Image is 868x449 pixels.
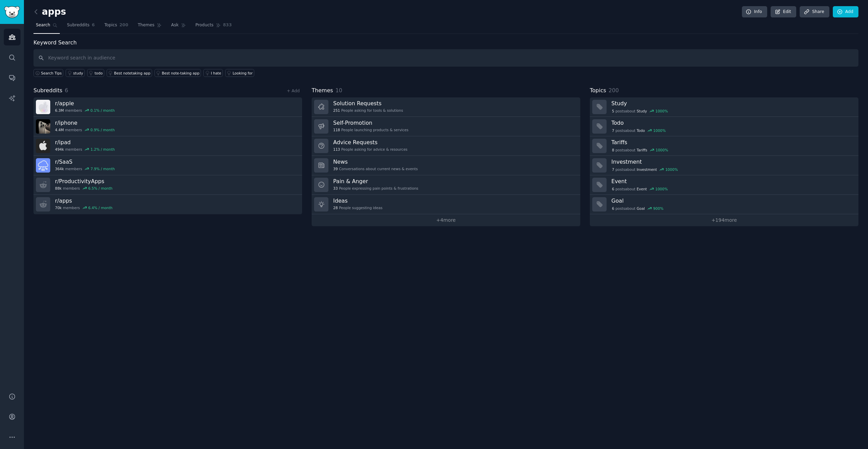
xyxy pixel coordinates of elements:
span: 251 [333,108,340,113]
a: r/apps70kmembers6.4% / month [33,195,302,214]
img: ipad [36,139,50,153]
div: 1000 % [655,148,668,152]
a: Search [33,20,60,34]
span: Subreddits [67,22,90,28]
div: 1000 % [665,167,678,172]
span: Event [637,187,647,191]
h3: Todo [611,119,854,126]
div: 1000 % [653,128,666,133]
span: 6 [65,87,68,94]
a: Info [742,6,767,18]
div: 0.1 % / month [91,108,115,113]
h3: News [333,158,418,165]
img: GummySearch logo [4,6,20,18]
a: + Add [287,89,300,93]
span: 494k [55,147,64,152]
h3: Goal [611,197,854,204]
a: News39Conversations about current news & events [312,156,580,175]
div: Looking for [233,71,253,76]
a: Add [833,6,858,18]
div: People suggesting ideas [333,205,382,210]
div: 7.9 % / month [91,166,115,171]
h3: r/ apps [55,197,112,204]
span: Goal [637,206,645,211]
div: post s about [611,127,666,134]
div: members [55,186,112,191]
span: 4.4M [55,127,64,132]
a: I hate [203,69,223,77]
div: 1.2 % / month [91,147,115,152]
span: 10 [336,87,342,94]
div: post s about [611,205,664,212]
span: Search [36,22,50,28]
h3: r/ iphone [55,119,115,126]
span: 28 [333,205,338,210]
div: People asking for advice & resources [333,147,407,152]
img: iphone [36,119,50,134]
span: Themes [138,22,154,28]
div: study [73,71,83,76]
span: 6 [612,206,614,211]
a: Themes [135,20,164,34]
div: todo [95,71,103,76]
a: Todo7postsaboutTodo1000% [590,117,858,136]
span: Themes [312,86,333,95]
h3: Self-Promotion [333,119,408,126]
input: Keyword search in audience [33,49,858,67]
span: Topics [590,86,606,95]
img: SaaS [36,158,50,173]
div: members [55,205,112,210]
div: members [55,147,115,152]
label: Keyword Search [33,39,77,46]
a: r/ProductivityApps88kmembers6.5% / month [33,175,302,195]
a: Subreddits6 [65,20,97,34]
div: 6.4 % / month [88,205,112,210]
span: 6.3M [55,108,64,113]
span: 7 [612,167,614,172]
div: post s about [611,108,668,114]
a: Tariffs8postsaboutTariffs1000% [590,136,858,156]
div: 900 % [653,206,663,211]
div: members [55,108,115,113]
span: 5 [612,109,614,113]
span: Investment [637,167,657,172]
span: Subreddits [33,86,63,95]
a: Best note-taking app [154,69,201,77]
a: Study5postsaboutStudy1000% [590,97,858,117]
div: members [55,166,115,171]
div: 1000 % [655,109,668,113]
span: 88k [55,186,62,191]
h2: apps [33,6,66,17]
div: members [55,127,115,132]
h3: r/ ipad [55,139,115,146]
span: 33 [333,186,338,191]
button: Search Tips [33,69,63,77]
span: Tariffs [637,148,647,152]
h3: Tariffs [611,139,854,146]
a: Investment7postsaboutInvestment1000% [590,156,858,175]
a: r/ipad494kmembers1.2% / month [33,136,302,156]
a: Goal6postsaboutGoal900% [590,195,858,214]
h3: Pain & Anger [333,178,418,185]
div: People asking for tools & solutions [333,108,403,113]
a: Ideas28People suggesting ideas [312,195,580,214]
span: Todo [637,128,645,133]
a: Best notetaking app [107,69,152,77]
span: Search Tips [41,71,62,76]
a: Topics200 [102,20,131,34]
span: 833 [223,22,232,28]
h3: Solution Requests [333,100,403,107]
a: r/apple6.3Mmembers0.1% / month [33,97,302,117]
a: Self-Promotion118People launching products & services [312,117,580,136]
h3: r/ apple [55,100,115,107]
a: r/SaaS364kmembers7.9% / month [33,156,302,175]
h3: Advice Requests [333,139,407,146]
div: 6.5 % / month [88,186,112,191]
a: Looking for [225,69,254,77]
a: Event6postsaboutEvent1000% [590,175,858,195]
div: People expressing pain points & frustrations [333,186,418,191]
a: +4more [312,214,580,226]
a: r/iphone4.4Mmembers0.9% / month [33,117,302,136]
span: 6 [92,22,95,28]
span: 113 [333,147,340,152]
